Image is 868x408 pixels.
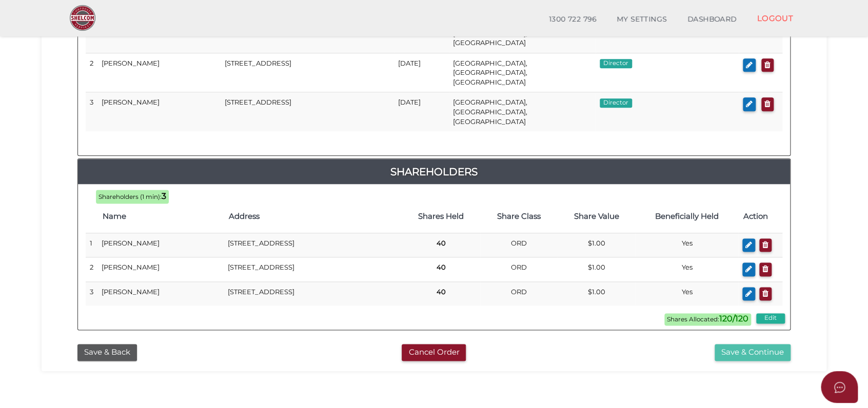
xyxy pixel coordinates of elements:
[97,281,224,305] td: [PERSON_NAME]
[394,92,449,131] td: [DATE]
[821,371,858,403] button: Open asap
[636,281,738,305] td: Yes
[480,257,558,282] td: ORD
[229,212,397,221] h4: Address
[86,233,97,257] td: 1
[86,257,97,282] td: 2
[407,212,475,221] h4: Shares Held
[394,53,449,92] td: [DATE]
[221,92,394,131] td: [STREET_ADDRESS]
[103,212,219,221] h4: Name
[437,288,446,296] b: 40
[97,257,224,282] td: [PERSON_NAME]
[715,344,791,361] button: Save & Continue
[97,92,221,131] td: [PERSON_NAME]
[162,191,166,201] b: 3
[756,313,785,323] button: Edit
[558,281,635,305] td: $1.00
[78,164,790,180] a: Shareholders
[664,313,751,325] span: Shares Allocated:
[719,314,748,323] b: 120/120
[600,59,632,68] span: Director
[480,281,558,305] td: ORD
[437,263,446,271] b: 40
[221,53,394,92] td: [STREET_ADDRESS]
[480,233,558,257] td: ORD
[563,212,630,221] h4: Share Value
[77,344,137,361] button: Save & Back
[86,281,97,305] td: 3
[485,212,553,221] h4: Share Class
[606,9,677,30] a: MY SETTINGS
[402,344,466,361] button: Cancel Order
[636,257,738,282] td: Yes
[224,257,402,282] td: [STREET_ADDRESS]
[636,233,738,257] td: Yes
[224,233,402,257] td: [STREET_ADDRESS]
[224,281,402,305] td: [STREET_ADDRESS]
[600,98,632,108] span: Director
[97,53,221,92] td: [PERSON_NAME]
[558,257,635,282] td: $1.00
[98,193,162,200] span: Shareholders (1 min):
[677,9,747,30] a: DASHBOARD
[97,233,224,257] td: [PERSON_NAME]
[558,233,635,257] td: $1.00
[746,8,803,29] a: LOGOUT
[449,53,596,92] td: [GEOGRAPHIC_DATA], [GEOGRAPHIC_DATA], [GEOGRAPHIC_DATA]
[86,53,97,92] td: 2
[539,9,606,30] a: 1300 722 796
[86,92,97,131] td: 3
[437,239,446,247] b: 40
[449,92,596,131] td: [GEOGRAPHIC_DATA], [GEOGRAPHIC_DATA], [GEOGRAPHIC_DATA]
[641,212,733,221] h4: Beneficially Held
[743,212,777,221] h4: Action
